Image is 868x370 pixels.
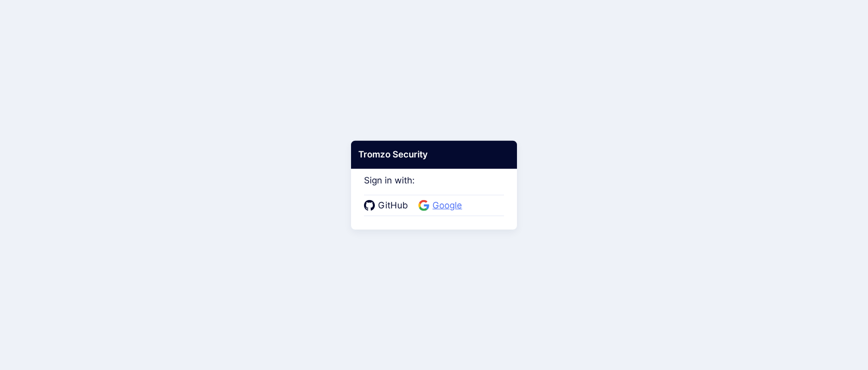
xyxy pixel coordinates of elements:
div: Tromzo Security [351,141,517,169]
a: Google [418,199,465,213]
span: Google [429,199,465,213]
span: GitHub [375,199,411,213]
div: Sign in with: [364,161,504,216]
a: GitHub [364,199,411,213]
